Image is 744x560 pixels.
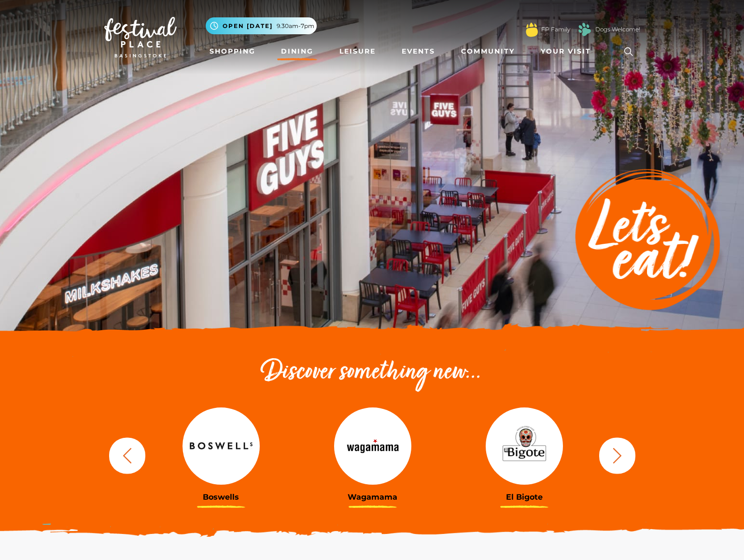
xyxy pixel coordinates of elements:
a: FP Family [541,25,570,34]
a: Boswells [153,407,290,502]
h3: Wagamama [304,492,441,502]
button: Open [DATE] 9.30am-7pm [206,17,317,34]
span: 9.30am-7pm [277,22,314,30]
a: Dogs Welcome! [595,25,640,34]
span: Your Visit [541,46,591,56]
a: Events [398,42,439,60]
a: Dining [277,42,317,60]
h3: El Bigote [456,492,593,502]
a: El Bigote [456,407,593,502]
img: Festival Place Logo [104,17,177,57]
h2: Discover something new... [104,357,640,388]
span: Open [DATE] [223,22,273,30]
a: Community [457,42,519,60]
a: Your Visit [537,42,600,60]
h3: Boswells [153,492,290,502]
a: Shopping [206,42,259,60]
a: Leisure [336,42,379,60]
a: Wagamama [304,407,441,502]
